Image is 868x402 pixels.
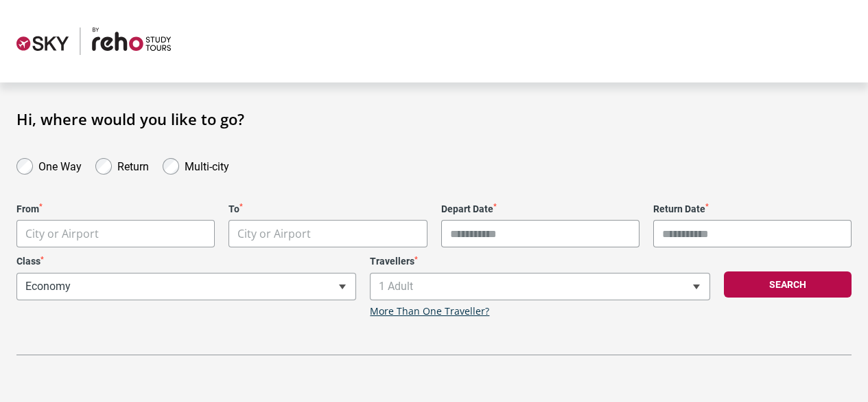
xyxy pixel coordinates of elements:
span: Economy [16,273,356,300]
label: Class [16,256,356,267]
button: Search [724,271,852,298]
span: City or Airport [25,226,99,241]
a: More Than One Traveller? [370,306,489,317]
label: Travellers [370,256,709,267]
span: City or Airport [229,221,426,247]
label: Return [117,157,149,173]
label: Multi-city [185,157,229,173]
span: City or Airport [17,221,214,247]
span: City or Airport [16,220,215,247]
h1: Hi, where would you like to go? [16,110,852,128]
span: 1 Adult [371,273,709,300]
label: From [16,203,215,215]
label: Return Date [653,203,852,215]
label: One Way [38,157,82,173]
span: Economy [17,273,355,300]
span: City or Airport [228,220,427,247]
label: Depart Date [441,203,640,215]
span: City or Airport [237,226,311,241]
span: 1 Adult [370,273,709,300]
label: To [228,203,427,215]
